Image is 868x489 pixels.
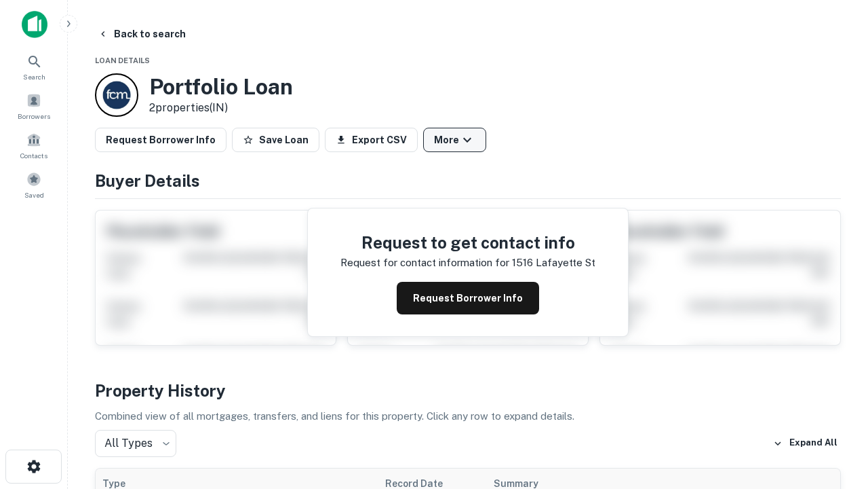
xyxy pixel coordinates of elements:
p: Request for contact information for [340,255,509,271]
button: Request Borrower Info [95,128,226,152]
iframe: Chat Widget [800,380,868,446]
span: Loan Details [95,56,150,65]
a: Contacts [4,127,64,164]
span: Saved [24,189,44,200]
h4: Request to get contact info [340,230,595,255]
a: Search [4,48,64,85]
button: Request Borrower Info [397,282,539,314]
a: Saved [4,166,64,203]
p: 2 properties (IN) [149,100,293,116]
h4: Property History [95,378,841,403]
div: All Types [95,430,176,457]
p: Combined view of all mortgages, transfers, and liens for this property. Click any row to expand d... [95,408,841,424]
img: capitalize-icon.png [22,11,47,38]
button: Save Loan [232,128,319,152]
h4: Buyer Details [95,168,841,193]
span: Search [23,71,45,82]
a: Borrowers [4,88,64,124]
span: Contacts [20,150,47,161]
button: Export CSV [325,128,418,152]
button: More [423,128,486,152]
button: Expand All [770,433,841,454]
p: 1516 lafayette st [512,255,595,271]
h3: Portfolio Loan [149,74,293,100]
span: Borrowers [18,111,50,122]
button: Back to search [92,22,191,46]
